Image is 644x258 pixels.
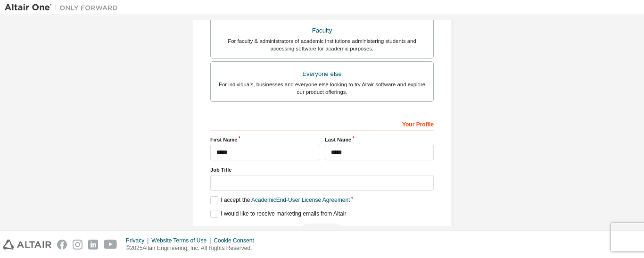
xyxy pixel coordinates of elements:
[216,67,428,81] div: Everyone else
[216,37,428,52] div: For faculty & administrators of academic institutions administering students and accessing softwa...
[210,166,434,174] label: Job Title
[325,136,434,143] label: Last Name
[5,3,123,12] img: Altair One
[216,81,428,96] div: For individuals, businesses and everyone else looking to try Altair software and explore our prod...
[126,237,151,244] div: Privacy
[151,237,214,244] div: Website Terms of Use
[104,240,117,250] img: youtube.svg
[210,210,346,218] label: I would like to receive marketing emails from Altair
[216,24,428,37] div: Faculty
[210,116,434,131] div: Your Profile
[88,240,98,250] img: linkedin.svg
[3,240,51,250] img: altair_logo.svg
[210,136,319,143] label: First Name
[73,240,83,250] img: instagram.svg
[126,244,260,252] p: © 2025 Altair Engineering, Inc. All Rights Reserved.
[214,237,259,244] div: Cookie Consent
[57,240,67,250] img: facebook.svg
[210,196,350,204] label: I accept the
[251,197,350,203] a: Academic End-User License Agreement
[210,224,434,238] div: Read and acccept EULA to continue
